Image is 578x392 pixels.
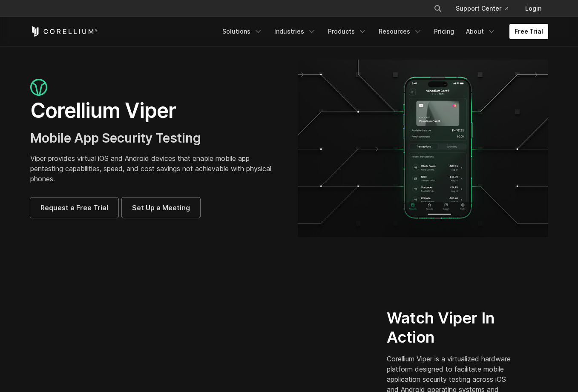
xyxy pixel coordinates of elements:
[132,203,190,213] span: Set Up a Meeting
[217,24,548,39] div: Navigation Menu
[30,153,281,184] p: Viper provides virtual iOS and Android devices that enable mobile app pentesting capabilities, sp...
[217,24,267,39] a: Solutions
[423,1,548,16] div: Navigation Menu
[323,24,372,39] a: Products
[298,60,548,237] img: viper_hero
[30,197,118,218] a: Request a Free Trial
[374,24,427,39] a: Resources
[30,130,201,146] span: Mobile App Security Testing
[40,203,108,213] span: Request a Free Trial
[449,1,515,16] a: Support Center
[387,309,516,347] h2: Watch Viper In Action
[269,24,321,39] a: Industries
[30,79,47,96] img: viper_icon_large
[461,24,501,39] a: About
[30,26,98,37] a: Corellium Home
[430,1,446,16] button: Search
[518,1,548,16] a: Login
[30,98,281,123] h1: Corellium Viper
[429,24,459,39] a: Pricing
[122,197,200,218] a: Set Up a Meeting
[509,24,548,39] a: Free Trial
